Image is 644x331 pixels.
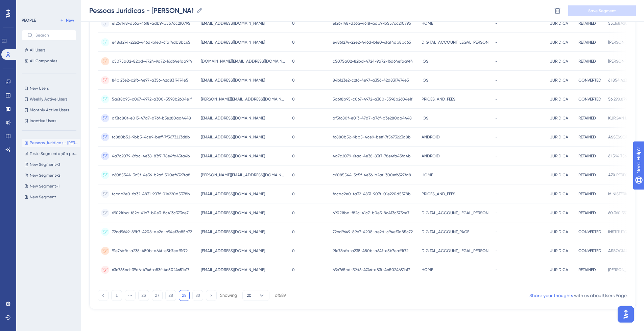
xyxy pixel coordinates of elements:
[495,248,497,253] span: -
[201,229,265,235] span: [EMAIL_ADDRESS][DOMAIN_NAME]
[22,160,80,169] button: New Segment-3
[201,96,285,102] span: [PERSON_NAME][EMAIL_ADDRESS][DOMAIN_NAME]
[201,115,265,121] span: [EMAIL_ADDRESS][DOMAIN_NAME]
[550,78,568,83] span: JURIDICA
[550,96,568,102] span: JURIDICA
[292,134,295,140] span: 0
[35,33,71,38] input: Search
[201,21,265,26] span: [EMAIL_ADDRESS][DOMAIN_NAME]
[550,59,568,64] span: JURIDICA
[495,267,497,272] span: -
[165,290,176,301] button: 28
[422,191,455,197] span: PRICES_AND_FEES
[550,210,568,216] span: JURIDICA
[111,290,122,301] button: 1
[495,115,497,121] span: -
[550,134,568,140] span: JURIDICA
[138,290,149,301] button: 26
[292,96,295,102] span: 0
[16,2,42,10] span: Need Help?
[112,59,192,64] span: c5075a02-82bd-4724-9a72-16d64efaa9f4
[89,6,193,15] input: Segment Name
[333,21,411,26] span: ef267f48-d36a-46f8-adb9-b557cc2f0795
[201,40,265,45] span: [EMAIL_ADDRESS][DOMAIN_NAME]
[30,151,78,156] span: Teste Segmentação pequena
[112,21,190,26] span: ef267f48-d36a-46f8-adb9-b557cc2f0795
[57,16,76,24] button: New
[616,304,636,325] iframe: UserGuiding AI Assistant Launcher
[30,107,69,113] span: Monthly Active Users
[422,248,488,253] span: DIGITAL_ACCOUNT_LEGAL_PERSON
[22,18,36,23] div: PEOPLE
[125,290,136,301] button: ⋯
[22,46,76,54] button: All Users
[292,40,295,45] span: 0
[422,21,433,26] span: HOME
[22,57,76,65] button: All Companies
[201,210,265,216] span: [EMAIL_ADDRESS][DOMAIN_NAME]
[22,95,76,103] button: Weekly Active Users
[292,191,295,197] span: 0
[30,162,60,167] span: New Segment-3
[192,290,203,301] button: 30
[292,210,295,216] span: 0
[112,96,192,102] span: 5a6f8b95-c067-4972-a300-5598b2604e1f
[112,210,189,216] span: 69021fba-f82c-41c7-b0e3-8c413c373ce7
[550,267,568,272] span: JURIDICA
[30,86,49,91] span: New Users
[578,40,596,45] span: RETAINED
[550,229,568,235] span: JURIDICA
[422,96,455,102] span: PRICES_AND_FEES
[578,248,601,253] span: CONVERTED
[550,153,568,159] span: JURIDICA
[550,40,568,45] span: JURIDICA
[495,153,497,159] span: -
[578,115,596,121] span: RETAINED
[179,290,190,301] button: 29
[333,40,411,45] span: e486f274-22e2-446d-b1e0-6faf4db8bc65
[30,140,78,146] span: Pessoas Juridicas - [PERSON_NAME]
[22,193,80,201] button: New Segment
[30,183,59,189] span: New Segment-1
[550,172,568,178] span: JURIDICA
[22,117,76,125] button: Inactive Users
[550,248,568,253] span: JURIDICA
[292,267,295,272] span: 0
[495,40,497,45] span: -
[422,59,428,64] span: IOS
[333,96,412,102] span: 5a6f8b95-c067-4972-a300-5598b2604e1f
[201,248,265,253] span: [EMAIL_ADDRESS][DOMAIN_NAME]
[292,153,295,159] span: 0
[578,191,596,197] span: RETAINED
[578,229,601,235] span: CONVERTED
[495,134,497,140] span: -
[112,115,191,121] span: af3fc80f-e013-47d7-a76f-b3e280aa4448
[550,191,568,197] span: JURIDICA
[422,153,440,159] span: ANDROID
[550,115,568,121] span: JURIDICA
[333,115,412,121] span: af3fc80f-e013-47d7-a76f-b3e280aa4448
[30,96,67,102] span: Weekly Active Users
[495,229,497,235] span: -
[201,267,265,272] span: [EMAIL_ADDRESS][DOMAIN_NAME]
[30,47,45,53] span: All Users
[422,172,433,178] span: HOME
[495,210,497,216] span: -
[495,191,497,197] span: -
[112,40,190,45] span: e486f274-22e2-446d-b1e0-6faf4db8bc65
[333,78,409,83] span: 84b123e2-c2f6-4e97-a356-42d8317474e5
[112,267,189,272] span: 63c765cd-39d6-4746-a83f-4c5024651b17
[550,21,568,26] span: JURIDICA
[422,134,440,140] span: ANDROID
[422,229,469,235] span: DIGITAL_ACCOUNT_PAGE
[578,96,601,102] span: CONVERTED
[495,78,497,83] span: -
[292,229,295,235] span: 0
[495,96,497,102] span: -
[578,210,596,216] span: RETAINED
[22,139,80,147] button: Pessoas Juridicas - [PERSON_NAME]
[495,59,497,64] span: -
[333,59,413,64] span: c5075a02-82bd-4724-9a72-16d64efaa9f4
[333,191,411,197] span: fccac2e0-fa32-4831-907f-01e220d5378b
